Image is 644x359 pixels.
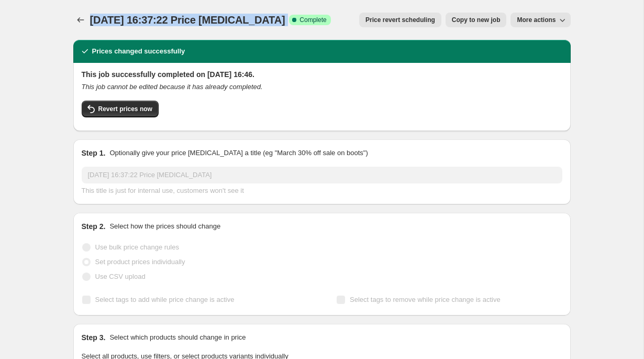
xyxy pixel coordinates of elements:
[452,16,501,24] span: Copy to new job
[95,296,235,303] span: Select tags to add while price change is active
[82,69,562,80] h2: This job successfully completed on [DATE] 16:46.
[95,243,179,251] span: Use bulk price change rules
[82,101,159,117] button: Revert prices now
[95,258,185,266] span: Set product prices individually
[510,13,570,27] button: More actions
[95,273,146,280] span: Use CSV upload
[365,16,435,24] span: Price revert scheduling
[109,148,368,158] p: Optionally give your price [MEDICAL_DATA] a title (eg "March 30% off sale on boots")
[98,105,152,113] span: Revert prices now
[359,13,441,27] button: Price revert scheduling
[446,13,507,27] button: Copy to new job
[82,221,106,232] h2: Step 2.
[82,167,562,183] input: 30% off holiday sale
[82,148,106,158] h2: Step 1.
[109,221,220,232] p: Select how the prices should change
[517,16,556,24] span: More actions
[92,46,185,57] h2: Prices changed successfully
[82,332,106,343] h2: Step 3.
[82,187,244,194] span: This title is just for internal use, customers won't see it
[350,296,501,303] span: Select tags to remove while price change is active
[82,83,263,91] i: This job cannot be edited because it has already completed.
[299,16,326,24] span: Complete
[109,332,246,343] p: Select which products should change in price
[90,14,285,26] span: [DATE] 16:37:22 Price [MEDICAL_DATA]
[73,13,88,27] button: Price change jobs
